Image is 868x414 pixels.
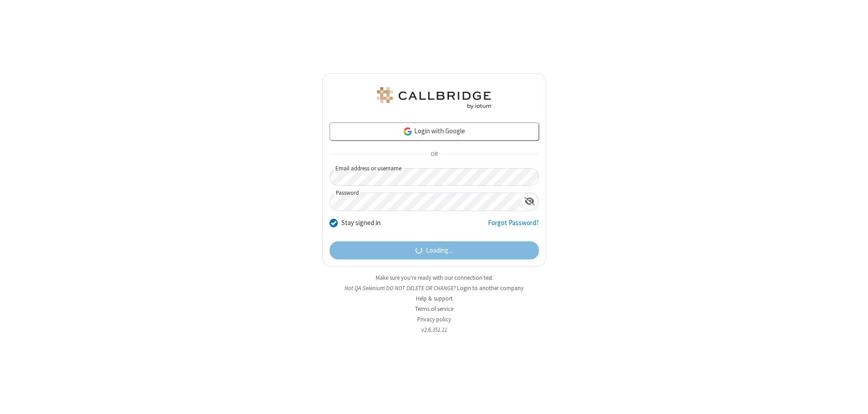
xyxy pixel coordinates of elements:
input: Password [330,193,521,211]
iframe: Chat [845,390,861,408]
img: QA Selenium DO NOT DELETE OR CHANGE [375,87,493,109]
label: Stay signed in [341,218,381,228]
div: Show password [521,193,538,210]
a: Login with Google [330,122,539,141]
button: Loading... [330,241,539,259]
button: Login to another company [457,284,524,292]
span: OR [427,148,441,161]
a: Forgot Password? [488,218,539,235]
a: Make sure you're ready with our connection test [376,274,492,282]
a: Help & support [416,295,453,302]
a: Terms of service [415,305,453,313]
li: v2.6.351.11 [322,325,546,334]
input: Email address or username [330,168,539,186]
li: Not QA Selenium DO NOT DELETE OR CHANGE? [322,284,546,292]
img: google-icon.png [403,127,413,136]
span: Loading... [426,245,453,256]
a: Privacy policy [417,315,451,323]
